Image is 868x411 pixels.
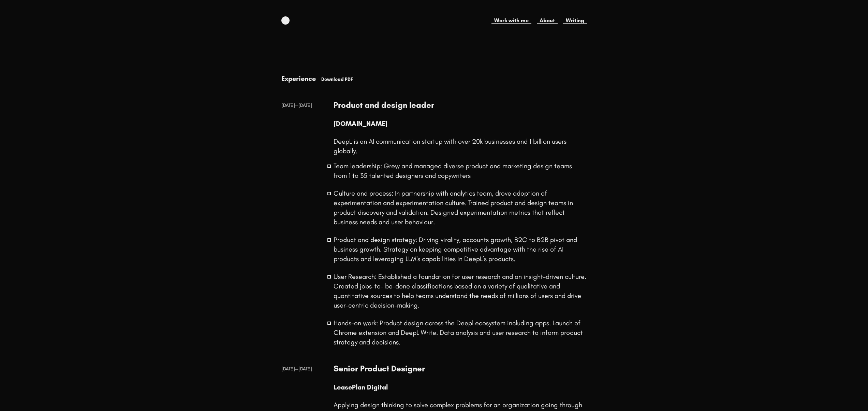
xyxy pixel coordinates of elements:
p: [DOMAIN_NAME] [334,119,587,128]
li: Culture and process: In partnership with analytics team, drove adoption of experimentation and ex... [334,188,587,227]
li: User Research: Established a foundation for user research and an insight-driven culture. Created ... [334,272,587,310]
a: About [537,16,558,25]
span: [DATE] — [DATE] [281,366,312,372]
h3: Senior Product Designer [334,363,587,374]
a: Writing [563,16,587,25]
h3: Product and design leader [334,100,587,111]
p: DeepL is an AI communication startup with over 20k businesses and 1 billion users globally. [334,137,587,156]
li: Hands-on work: Product design across the Deepl ecosystem including apps. Launch of Chrome extensi... [334,318,587,347]
a: Work with me [491,16,531,25]
h1: Experience [281,74,587,83]
li: Team leadership: Grew and managed diverse product and marketing design teams from 1 to 35 talente... [334,161,587,180]
a: Download PDF [321,76,353,82]
p: LeasePlan Digital [334,382,587,392]
span: [DATE] — [DATE] [281,102,312,108]
li: Product and design strategy: Driving virality, accounts growth, B2C to B2B pivot and business gro... [334,235,587,264]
